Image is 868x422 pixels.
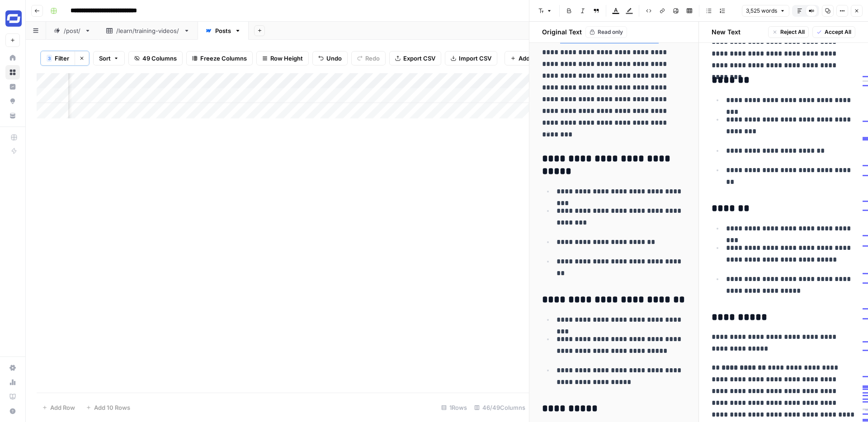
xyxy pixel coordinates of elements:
span: 3,525 words [746,7,777,15]
span: Sort [99,54,111,63]
a: Browse [5,65,20,80]
span: Add 10 Rows [94,403,130,412]
button: Freeze Columns [186,51,253,66]
button: Sort [93,51,125,66]
button: 49 Columns [128,51,183,66]
a: Home [5,51,20,65]
button: Import CSV [445,51,497,66]
a: Learning Hub [5,389,20,404]
span: 3 [48,55,51,62]
a: /learn/training-videos/ [99,22,198,40]
button: Export CSV [389,51,441,66]
h2: New Text [712,28,741,37]
button: Accept All [812,26,855,38]
button: Add 10 Rows [80,400,136,415]
button: 3Filter [41,51,75,66]
div: /post/ [64,26,81,35]
span: Undo [326,54,342,63]
button: 3,525 words [742,5,789,17]
button: Reject All [768,26,809,38]
img: Synthesia Logo [5,10,22,27]
span: Reject All [780,28,805,36]
h2: Original Text [537,28,582,37]
a: Insights [5,80,20,94]
span: 49 Columns [142,54,177,63]
button: Add Row [37,400,80,415]
div: 1 Rows [438,400,471,415]
span: Read only [598,28,623,36]
button: Undo [312,51,348,66]
a: Settings [5,361,20,375]
span: Redo [365,54,380,63]
button: Redo [351,51,386,66]
button: Workspace: Synthesia [5,7,20,30]
div: /learn/training-videos/ [116,26,180,35]
button: Add Column [505,51,559,66]
span: Add Column [519,54,553,63]
a: Your Data [5,108,20,123]
a: Posts [198,22,249,40]
div: 3 [47,55,52,62]
span: Import CSV [459,54,491,63]
div: Posts [215,26,231,35]
span: Export CSV [403,54,435,63]
a: Opportunities [5,94,20,108]
a: Usage [5,375,20,389]
span: Add Row [50,403,75,412]
button: Help + Support [5,404,20,418]
span: Row Height [270,54,303,63]
span: Freeze Columns [200,54,247,63]
button: Row Height [256,51,309,66]
span: Filter [55,54,69,63]
div: 46/49 Columns [471,400,529,415]
a: /post/ [46,22,99,40]
span: Accept All [825,28,851,36]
